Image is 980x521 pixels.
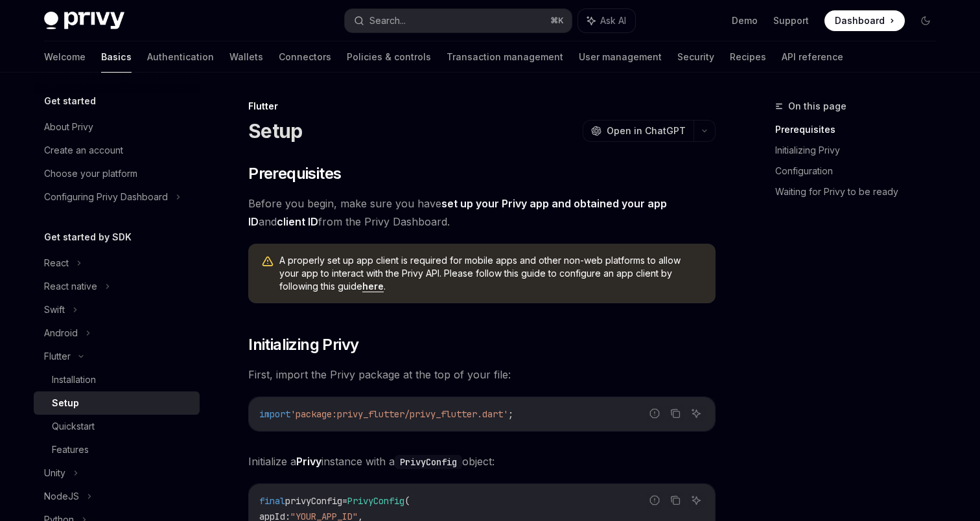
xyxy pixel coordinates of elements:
[395,455,462,469] code: PrivyConfig
[248,119,302,143] h1: Setup
[347,495,404,507] span: PrivyConfig
[52,442,89,457] div: Features
[44,12,124,30] img: dark logo
[775,181,946,202] a: Waiting for Privy to be ready
[34,368,200,391] a: Installation
[667,492,684,509] button: Copy the contents from the code block
[44,302,65,318] div: Swift
[248,197,667,229] a: set up your Privy app and obtained your app ID
[34,139,200,162] a: Create an account
[279,254,703,293] span: A properly set up app client is required for mobile apps and other non-web platforms to allow you...
[229,41,263,73] a: Wallets
[732,14,758,27] a: Demo
[824,10,905,31] a: Dashboard
[835,14,885,27] span: Dashboard
[347,41,431,73] a: Policies & controls
[44,41,86,73] a: Welcome
[147,41,214,73] a: Authentication
[44,119,93,135] div: About Privy
[44,349,71,364] div: Flutter
[34,162,200,185] a: Choose your platform
[279,41,331,73] a: Connectors
[508,408,513,420] span: ;
[788,98,846,114] span: On this page
[44,255,69,271] div: React
[915,10,936,31] button: Toggle dark mode
[44,93,96,109] h5: Get started
[44,279,97,294] div: React native
[362,281,384,292] a: here
[44,166,137,181] div: Choose your platform
[44,189,168,205] div: Configuring Privy Dashboard
[342,495,347,507] span: =
[296,455,321,468] strong: Privy
[34,415,200,438] a: Quickstart
[404,495,410,507] span: (
[583,120,694,142] button: Open in ChatGPT
[578,9,635,32] button: Ask AI
[277,215,318,229] a: client ID
[248,334,358,355] span: Initializing Privy
[261,255,274,268] svg: Warning
[667,405,684,422] button: Copy the contents from the code block
[447,41,563,73] a: Transaction management
[550,16,564,26] span: ⌘ K
[34,438,200,461] a: Features
[773,14,809,27] a: Support
[44,489,79,504] div: NodeJS
[607,124,686,137] span: Open in ChatGPT
[44,143,123,158] div: Create an account
[52,395,79,411] div: Setup
[775,140,946,161] a: Initializing Privy
[345,9,572,32] button: Search...⌘K
[688,492,705,509] button: Ask AI
[775,119,946,140] a: Prerequisites
[688,405,705,422] button: Ask AI
[646,492,663,509] button: Report incorrect code
[579,41,662,73] a: User management
[44,229,132,245] h5: Get started by SDK
[259,408,290,420] span: import
[248,163,341,184] span: Prerequisites
[248,194,716,231] span: Before you begin, make sure you have and from the Privy Dashboard.
[775,161,946,181] a: Configuration
[285,495,342,507] span: privyConfig
[259,495,285,507] span: final
[248,100,716,113] div: Flutter
[369,13,406,29] div: Search...
[44,325,78,341] div: Android
[52,372,96,388] div: Installation
[730,41,766,73] a: Recipes
[646,405,663,422] button: Report incorrect code
[600,14,626,27] span: Ask AI
[101,41,132,73] a: Basics
[34,391,200,415] a: Setup
[44,465,65,481] div: Unity
[248,365,716,384] span: First, import the Privy package at the top of your file:
[52,419,95,434] div: Quickstart
[782,41,843,73] a: API reference
[34,115,200,139] a: About Privy
[677,41,714,73] a: Security
[290,408,508,420] span: 'package:privy_flutter/privy_flutter.dart'
[248,452,716,470] span: Initialize a instance with a object:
